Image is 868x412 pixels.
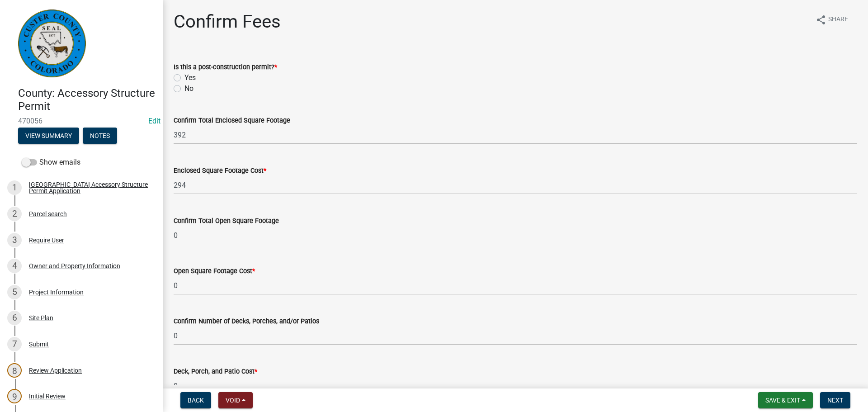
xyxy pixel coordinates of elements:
[174,369,257,375] label: Deck, Porch, and Patio Cost
[29,315,53,321] div: Site Plan
[816,14,826,25] i: share
[18,87,156,113] h4: County: Accessory Structure Permit
[174,64,277,71] label: Is this a post-construction permit?
[218,392,253,408] button: Void
[808,11,855,28] button: shareShare
[226,397,240,404] span: Void
[174,318,319,325] label: Confirm Number of Decks, Porches, and/or Patios
[18,133,79,140] wm-modal-confirm: Summary
[29,263,120,269] div: Owner and Property Information
[29,393,66,399] div: Initial Review
[827,397,843,404] span: Next
[180,392,211,408] button: Back
[174,118,290,124] label: Confirm Total Enclosed Square Footage
[7,337,22,351] div: 7
[18,117,145,125] span: 470056
[7,389,22,403] div: 9
[174,218,279,224] label: Confirm Total Open Square Footage
[758,392,813,408] button: Save & Exit
[29,289,84,295] div: Project Information
[29,367,82,374] div: Review Application
[148,117,160,125] wm-modal-confirm: Edit Application Number
[83,128,117,144] button: Notes
[174,11,281,33] h1: Confirm Fees
[7,259,22,273] div: 4
[18,128,79,144] button: View Summary
[29,341,49,347] div: Submit
[29,237,64,243] div: Require User
[765,397,800,404] span: Save & Exit
[184,72,196,83] label: Yes
[828,14,848,25] span: Share
[18,9,86,77] img: Custer County, Colorado
[148,117,160,125] a: Edit
[7,285,22,299] div: 5
[188,397,204,404] span: Back
[184,83,193,94] label: No
[29,211,67,217] div: Parcel search
[83,133,117,140] wm-modal-confirm: Notes
[7,363,22,378] div: 8
[820,392,850,408] button: Next
[7,207,22,221] div: 2
[29,181,148,194] div: [GEOGRAPHIC_DATA] Accessory Structure Permit Application
[7,180,22,195] div: 1
[174,268,255,275] label: Open Square Footage Cost
[7,233,22,247] div: 3
[22,157,80,168] label: Show emails
[174,168,266,174] label: Enclosed Square Footage Cost
[7,311,22,325] div: 6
